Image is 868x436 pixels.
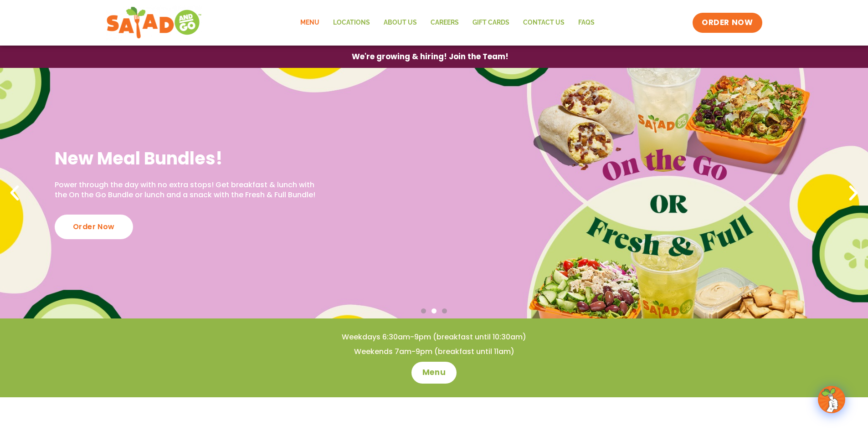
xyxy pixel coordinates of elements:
a: GIFT CARDS [466,12,516,33]
span: Go to slide 1 [421,308,426,313]
span: Go to slide 3 [442,308,447,313]
h4: Weekdays 6:30am-9pm (breakfast until 10:30am) [18,332,850,342]
p: Power through the day with no extra stops! Get breakfast & lunch with the On the Go Bundle or lun... [55,180,323,200]
div: Previous slide [5,183,25,203]
a: FAQs [571,12,601,33]
a: Menu [411,362,457,384]
img: new-SAG-logo-768×292 [106,5,202,41]
span: Go to slide 2 [431,308,437,313]
a: Locations [326,12,377,33]
span: ORDER NOW [702,17,753,28]
a: Careers [424,12,466,33]
a: We're growing & hiring! Join the Team! [338,46,522,67]
h4: Weekends 7am-9pm (breakfast until 11am) [18,347,850,357]
a: About Us [377,12,424,33]
div: Next slide [843,183,863,203]
h2: New Meal Bundles! [55,147,323,169]
img: wpChatIcon [819,387,844,412]
a: ORDER NOW [693,13,762,33]
div: Order Now [55,215,133,239]
span: We're growing & hiring! Join the Team! [352,53,508,61]
nav: Menu [293,12,601,33]
a: Menu [293,12,326,33]
a: Contact Us [516,12,571,33]
span: Menu [422,367,446,378]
